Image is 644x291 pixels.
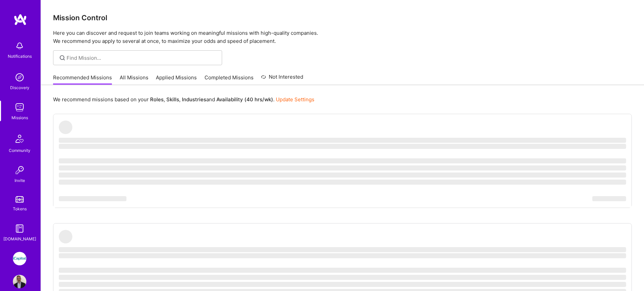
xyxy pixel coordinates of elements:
[53,74,112,85] a: Recommended Missions
[58,54,66,62] i: icon SearchGrey
[11,252,28,265] a: iCapital: Building an Alternative Investment Marketplace
[67,54,217,61] input: Find Mission...
[276,96,314,103] a: Update Settings
[13,39,26,53] img: bell
[120,74,148,85] a: All Missions
[14,14,27,26] img: logo
[156,74,197,85] a: Applied Missions
[11,114,28,121] div: Missions
[13,163,26,177] img: Invite
[53,96,314,103] p: We recommend missions based on your , , and .
[9,147,30,154] div: Community
[166,96,179,103] b: Skills
[8,53,32,60] div: Notifications
[13,101,26,114] img: teamwork
[15,177,25,184] div: Invite
[13,205,27,212] div: Tokens
[11,275,28,288] a: User Avatar
[216,96,273,103] b: Availability (40 hrs/wk)
[16,196,24,203] img: tokens
[11,131,28,147] img: Community
[10,84,29,91] div: Discovery
[205,74,254,85] a: Completed Missions
[182,96,206,103] b: Industries
[3,235,36,242] div: [DOMAIN_NAME]
[261,73,303,85] a: Not Interested
[13,252,26,265] img: iCapital: Building an Alternative Investment Marketplace
[13,275,26,288] img: User Avatar
[150,96,164,103] b: Roles
[13,222,26,235] img: guide book
[53,14,632,22] h3: Mission Control
[53,29,632,45] p: Here you can discover and request to join teams working on meaningful missions with high-quality ...
[13,71,26,84] img: discovery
